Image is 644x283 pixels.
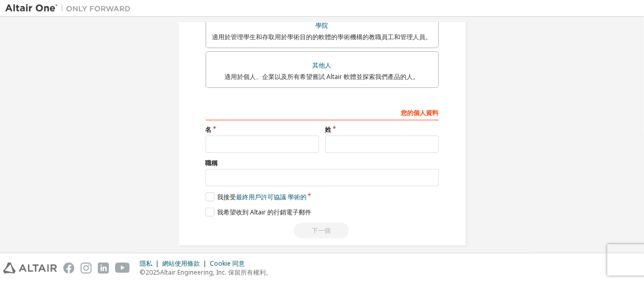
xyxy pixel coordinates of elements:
font: 名 [206,125,212,134]
font: 最終用戶許可協議 [236,193,286,201]
div: Read and acccept EULA to continue [206,223,439,239]
font: 職稱 [206,159,218,167]
font: Altair Engineering, Inc. 保留所有權利。 [160,268,272,277]
font: 隱私 [140,259,152,268]
img: 牽牛星一號 [5,3,136,14]
img: altair_logo.svg [3,263,57,274]
font: © [140,268,145,277]
img: instagram.svg [81,263,92,274]
img: facebook.svg [63,263,74,274]
font: 學院 [316,21,329,30]
font: 適用於管理學生和存取用於學術目的的軟體的學術機構的教職員工和管理人員。 [212,32,432,41]
font: 網站使用條款 [162,259,200,268]
font: 2025 [145,268,160,277]
font: 學術的 [288,193,307,201]
font: 我接受 [217,193,236,201]
font: Cookie 同意 [210,259,245,268]
font: 您的個人資料 [401,108,439,117]
font: 姓 [325,125,332,134]
img: linkedin.svg [98,263,109,274]
font: 我希望收到 Altair 的行銷電子郵件 [217,208,311,217]
font: 適用於個人、企業以及所有希望嘗試 Altair 軟體並探索我們產品的人。 [225,72,420,81]
img: youtube.svg [115,263,130,274]
font: 其他人 [313,61,332,70]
